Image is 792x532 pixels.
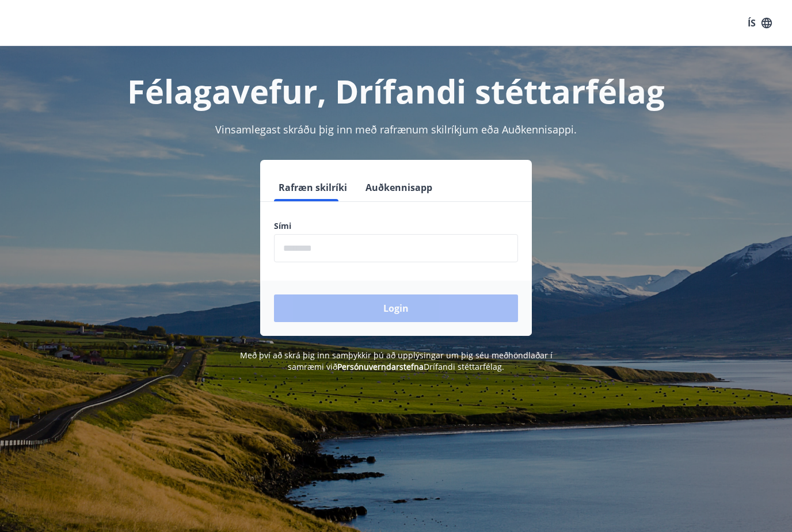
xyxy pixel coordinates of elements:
button: Auðkennisapp [361,174,437,201]
button: Rafræn skilríki [274,174,352,201]
span: Með því að skrá þig inn samþykkir þú að upplýsingar um þig séu meðhöndlaðar í samræmi við Drífand... [240,350,553,372]
a: Persónuverndarstefna [337,361,424,372]
label: Sími [274,220,518,232]
button: ÍS [741,13,778,33]
h1: Félagavefur, Drífandi stéttarfélag [14,69,778,113]
span: Vinsamlegast skráðu þig inn með rafrænum skilríkjum eða Auðkennisappi. [215,123,577,136]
